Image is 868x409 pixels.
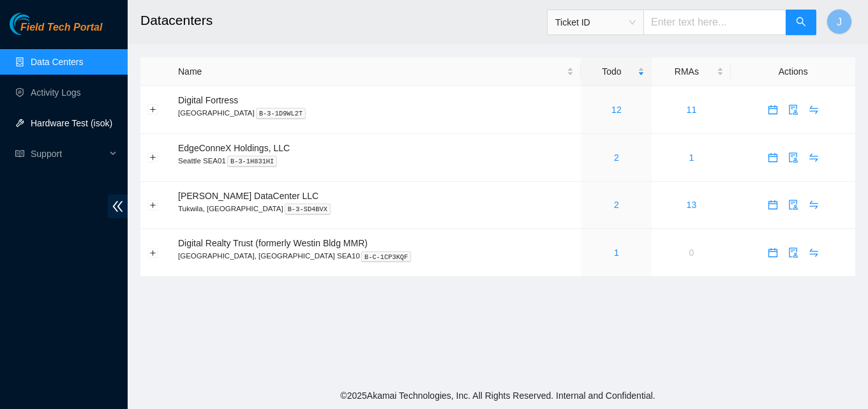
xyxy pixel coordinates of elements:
[763,248,783,258] a: calendar
[763,105,782,115] span: calendar
[31,87,81,98] a: Activity Logs
[555,13,636,32] span: Ticket ID
[178,203,574,214] p: Tukwila, [GEOGRAPHIC_DATA]
[763,152,783,163] a: calendar
[783,152,804,163] a: audit
[763,200,783,210] a: calendar
[10,23,102,40] a: Akamai TechnologiesField Tech Portal
[611,105,622,115] a: 12
[804,248,824,258] a: swap
[178,95,238,105] span: Digital Fortress
[796,17,806,29] span: search
[783,195,804,215] button: audit
[178,238,368,248] span: Digital Realty Trust (formerly Westin Bldg MMR)
[148,105,158,115] button: Expand row
[361,251,412,263] kbd: B-C-1CP3KQF
[763,147,783,168] button: calendar
[784,200,803,210] span: audit
[783,242,804,263] button: audit
[689,248,694,258] a: 0
[285,204,331,215] kbd: B-3-SD4BVX
[786,10,816,35] button: search
[178,250,574,262] p: [GEOGRAPHIC_DATA], [GEOGRAPHIC_DATA] SEA10
[148,200,158,210] button: Expand row
[804,242,824,263] button: swap
[763,105,783,115] a: calendar
[763,100,783,120] button: calendar
[804,105,823,115] span: swap
[784,105,803,115] span: audit
[178,191,318,201] span: [PERSON_NAME] DataCenter LLC
[731,57,855,86] th: Actions
[784,248,803,258] span: audit
[783,100,804,120] button: audit
[804,195,824,215] button: swap
[148,248,158,258] button: Expand row
[614,152,619,163] a: 2
[804,200,824,210] a: swap
[227,156,278,167] kbd: B-3-1H831HI
[687,200,697,210] a: 13
[10,13,64,35] img: Akamai Technologies
[804,200,823,210] span: swap
[643,10,786,35] input: Enter text here...
[804,147,824,168] button: swap
[827,9,852,34] button: J
[614,200,619,210] a: 2
[784,152,803,163] span: audit
[31,118,112,128] a: Hardware Test (isok)
[689,152,694,163] a: 1
[783,105,804,115] a: audit
[178,107,574,119] p: [GEOGRAPHIC_DATA]
[256,108,306,119] kbd: B-3-1D9WL2T
[837,14,842,30] span: J
[178,143,290,153] span: EdgeConneX Holdings, LLC
[31,141,106,167] span: Support
[804,105,824,115] a: swap
[804,152,824,163] a: swap
[804,152,823,163] span: swap
[614,248,619,258] a: 1
[148,152,158,163] button: Expand row
[763,152,782,163] span: calendar
[763,242,783,263] button: calendar
[763,195,783,215] button: calendar
[687,105,697,115] a: 11
[783,147,804,168] button: audit
[128,382,868,409] footer: © 2025 Akamai Technologies, Inc. All Rights Reserved. Internal and Confidential.
[804,100,824,120] button: swap
[108,195,128,218] span: double-left
[20,22,102,34] span: Field Tech Portal
[763,200,782,210] span: calendar
[804,248,823,258] span: swap
[178,155,574,167] p: Seattle SEA01
[31,57,83,67] a: Data Centers
[15,149,24,158] span: read
[783,200,804,210] a: audit
[763,248,782,258] span: calendar
[783,248,804,258] a: audit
